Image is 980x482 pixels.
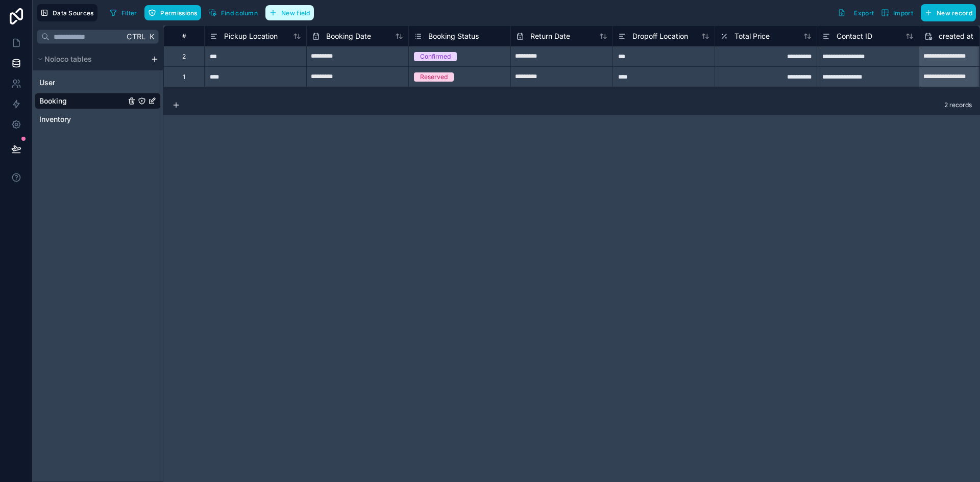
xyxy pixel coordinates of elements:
[937,9,972,17] span: New record
[530,31,570,41] span: Return Date
[428,31,479,41] span: Booking Status
[326,31,371,41] span: Booking Date
[837,31,872,41] span: Contact ID
[281,9,310,17] span: New field
[265,5,314,20] button: New field
[221,9,258,17] span: Find column
[121,9,137,17] span: Filter
[148,33,155,40] span: K
[183,73,185,81] div: 1
[126,30,146,43] span: Ctrl
[921,4,976,21] button: New record
[171,32,197,40] div: #
[53,9,94,17] span: Data Sources
[37,4,97,21] button: Data Sources
[834,4,877,21] button: Export
[420,52,451,61] div: Confirmed
[944,101,972,109] span: 2 records
[420,72,448,82] div: Reserved
[939,31,973,41] span: created at
[224,31,278,41] span: Pickup Location
[144,5,205,20] a: Permissions
[734,31,770,41] span: Total Price
[205,5,261,20] button: Find column
[106,5,141,20] button: Filter
[160,9,197,17] span: Permissions
[632,31,688,41] span: Dropoff Location
[144,5,201,20] button: Permissions
[893,9,913,17] span: Import
[182,53,186,61] div: 2
[854,9,874,17] span: Export
[877,4,917,21] button: Import
[917,4,976,21] a: New record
